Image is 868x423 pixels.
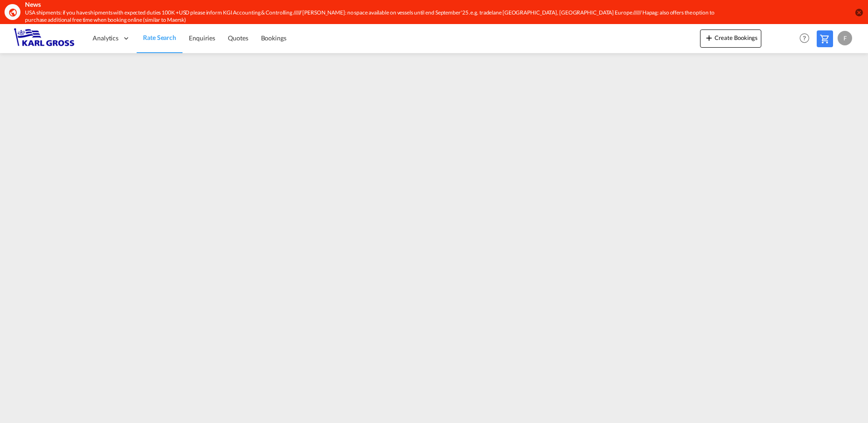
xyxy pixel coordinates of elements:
[182,24,222,53] a: Enquiries
[228,34,248,42] span: Quotes
[797,30,817,47] div: Help
[14,28,75,49] img: 3269c73066d711f095e541db4db89301.png
[137,24,182,53] a: Rate Search
[797,30,812,46] span: Help
[255,24,293,53] a: Bookings
[854,8,863,17] button: icon-close-circle
[93,34,118,43] span: Analytics
[700,30,761,48] button: icon-plus 400-fgCreate Bookings
[25,9,735,25] div: USA shipments: if you have shipments with expected duties 100K +USD please inform KGI Accounting ...
[838,31,852,45] div: F
[222,24,254,53] a: Quotes
[189,34,215,42] span: Enquiries
[704,32,715,43] md-icon: icon-plus 400-fg
[86,24,137,53] div: Analytics
[143,34,176,41] span: Rate Search
[261,34,286,42] span: Bookings
[8,8,17,17] md-icon: icon-earth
